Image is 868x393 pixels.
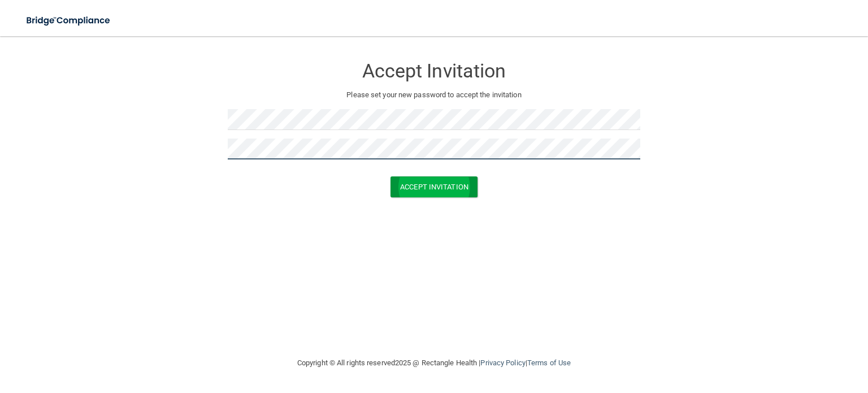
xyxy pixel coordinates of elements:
[228,61,640,81] h3: Accept Invitation
[236,88,632,102] p: Please set your new password to accept the invitation
[17,9,121,32] img: bridge_compliance_login_screen.278c3ca4.svg
[390,176,478,197] button: Accept Invitation
[527,359,571,367] a: Terms of Use
[228,345,640,381] div: Copyright © All rights reserved 2025 @ Rectangle Health | |
[480,359,525,367] a: Privacy Policy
